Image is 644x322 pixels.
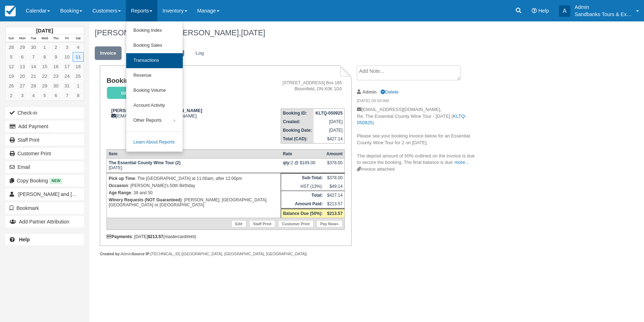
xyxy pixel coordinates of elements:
[95,29,567,37] h1: [PERSON_NAME] and [PERSON_NAME],
[5,216,84,227] button: Add Partner Attribution
[109,196,279,208] p: : [PERSON_NAME], [GEOGRAPHIC_DATA], [GEOGRAPHIC_DATA] or [GEOGRAPHIC_DATA]
[107,234,132,239] strong: Payments
[126,23,183,38] a: Booking Index
[17,62,28,71] a: 13
[6,35,17,42] th: Sun
[62,35,73,42] th: Fri
[5,148,84,159] a: Customer Print
[62,71,73,81] a: 24
[281,126,314,135] th: Booking Date:
[532,8,537,13] i: Help
[6,71,17,81] a: 19
[6,91,17,100] a: 2
[314,126,344,135] td: [DATE]
[327,211,343,216] strong: $213.57
[39,62,50,71] a: 15
[5,107,84,119] button: Check-in
[281,173,325,182] th: Sub-Total:
[281,209,325,218] th: Balance Due (50%):
[126,53,183,68] a: Transactions
[241,28,265,37] span: [DATE]
[17,42,28,52] a: 29
[281,150,325,159] th: Rate
[109,182,279,189] p: : [PERSON_NAME]'s 50th Birthday
[107,159,281,173] td: [DATE]
[231,220,246,227] a: Edit
[36,28,53,34] strong: [DATE]
[50,42,62,52] a: 2
[28,71,39,81] a: 21
[126,98,183,113] a: Account Activity
[50,35,62,42] th: Thu
[73,42,84,52] a: 4
[186,235,195,239] small: 9949
[39,42,50,52] a: 1
[28,91,39,100] a: 4
[109,183,128,188] strong: Occasion
[28,35,39,42] th: Tue
[100,252,121,256] strong: Created by:
[73,71,84,81] a: 25
[281,117,314,126] th: Created:
[281,191,325,200] th: Total:
[39,81,50,91] a: 29
[62,62,73,71] a: 17
[281,159,325,173] td: 2 @ $189.00
[281,182,325,191] td: HST (13%):
[73,81,84,91] a: 1
[109,175,279,182] p: : The [GEOGRAPHIC_DATA] at 11:00am, after 12:00pm
[28,81,39,91] a: 28
[357,166,477,173] div: Invoice attached
[326,160,343,171] div: $378.00
[50,71,62,81] a: 23
[95,46,122,60] a: Invoice
[6,52,17,62] a: 5
[132,252,151,256] strong: Source IP:
[62,52,73,62] a: 10
[325,150,345,159] th: Amount
[107,86,158,100] a: Deposit
[281,109,314,118] th: Booking ID:
[49,178,63,184] span: New
[362,89,377,95] strong: Admin
[316,220,343,227] a: Pay Now
[5,134,84,146] a: Staff Print
[19,237,30,242] b: Help
[6,81,17,91] a: 26
[126,83,183,98] a: Booking Volume
[148,234,163,239] strong: $213.57
[62,91,73,100] a: 7
[126,38,183,53] a: Booking Sales
[190,46,210,60] a: Log
[17,71,28,81] a: 20
[107,77,249,85] h1: Booking Invoice
[559,5,570,17] div: A
[111,108,202,113] strong: [PERSON_NAME] and [PERSON_NAME]
[17,81,28,91] a: 27
[50,62,62,71] a: 16
[249,220,275,227] a: Staff Print
[17,52,28,62] a: 6
[454,160,469,165] a: more...
[380,89,398,95] a: Delete
[107,234,345,239] div: : [DATE] (mastercard )
[126,68,183,83] a: Revenue
[126,135,183,150] a: Learn About Reports
[357,106,477,166] p: [EMAIL_ADDRESS][DOMAIN_NAME], Re: The Essential County Wine Tour - [DATE] ( ) Please see your boo...
[39,91,50,100] a: 5
[5,188,84,200] a: [PERSON_NAME] and [PERSON_NAME]
[107,150,281,159] th: Item
[28,62,39,71] a: 14
[100,251,351,257] div: Admin [TECHNICAL_ID] ([GEOGRAPHIC_DATA], [GEOGRAPHIC_DATA], [GEOGRAPHIC_DATA])
[39,52,50,62] a: 8
[28,42,39,52] a: 30
[109,197,182,202] strong: Winery Requests (NOT Guaranteed)
[251,80,342,92] address: [STREET_ADDRESS] Box 185 Bloomfield, ON K0K 1G0
[315,111,343,116] strong: KLTQ-050925
[325,191,345,200] td: $427.14
[62,42,73,52] a: 3
[17,35,28,42] th: Mon
[109,160,181,165] strong: The Essential County Wine Tour (2)
[575,11,632,18] p: Sandbanks Tours & Experiences
[5,121,84,132] button: Add Payment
